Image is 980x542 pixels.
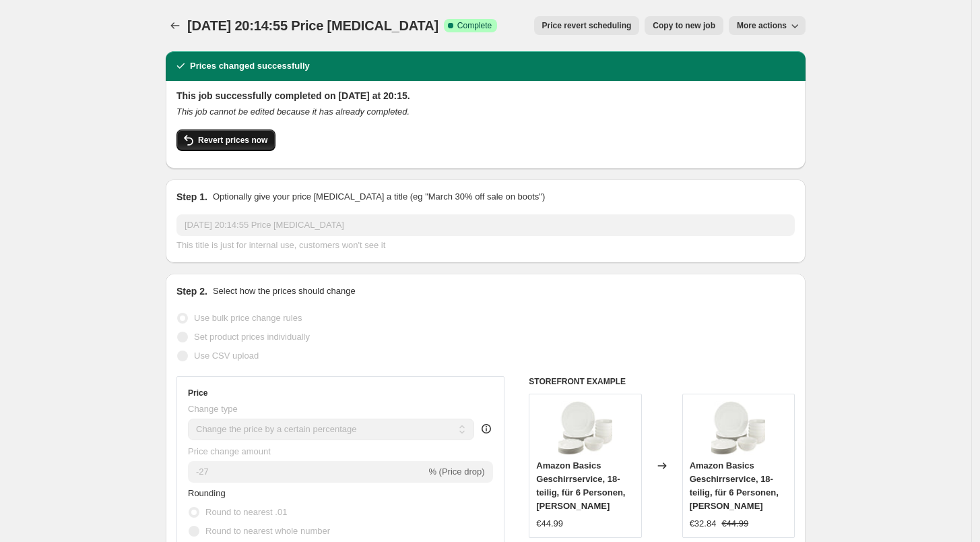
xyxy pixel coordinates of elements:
input: -15 [188,461,426,483]
h2: Step 2. [176,284,207,298]
strike: €44.99 [721,517,748,531]
h2: Prices changed successfully [190,59,310,73]
button: Price revert scheduling [534,16,640,35]
i: This job cannot be edited because it has already completed. [176,107,410,117]
input: 30% off holiday sale [176,214,795,236]
span: Amazon Basics Geschirrservice, 18-teilig, für 6 Personen, [PERSON_NAME] [690,460,779,511]
button: Copy to new job [645,16,723,35]
span: Round to nearest .01 [205,507,287,517]
div: €44.99 [536,517,563,531]
span: Revert prices now [198,135,267,146]
span: Use CSV upload [194,351,259,361]
span: Use bulk price change rules [194,313,302,323]
span: Rounding [188,488,226,498]
span: Amazon Basics Geschirrservice, 18-teilig, für 6 Personen, [PERSON_NAME] [536,460,625,511]
p: Select how the prices should change [213,284,356,298]
span: [DATE] 20:14:55 Price [MEDICAL_DATA] [187,18,438,33]
span: Round to nearest whole number [205,526,330,536]
span: This title is just for internal use, customers won't see it [176,240,385,250]
div: €32.84 [690,517,717,531]
span: Set product prices individually [194,332,310,342]
span: More actions [737,20,787,31]
span: Complete [457,20,492,31]
h2: This job successfully completed on [DATE] at 20:15. [176,89,795,102]
h6: STOREFRONT EXAMPLE [529,376,795,387]
span: % (Price drop) [428,466,484,477]
p: Optionally give your price [MEDICAL_DATA] a title (eg "March 30% off sale on boots") [213,190,545,204]
h3: Price [188,388,207,398]
span: Change type [188,404,238,414]
span: Price revert scheduling [542,20,632,31]
button: Revert prices now [176,129,275,151]
h2: Step 1. [176,190,207,204]
button: More actions [729,16,806,35]
span: Price change amount [188,446,271,456]
span: Copy to new job [653,20,715,31]
img: 61zDJSyz9FL_80x.jpg [711,401,765,455]
div: help [480,422,493,435]
button: Price change jobs [166,16,185,35]
img: 61zDJSyz9FL_80x.jpg [558,401,612,455]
